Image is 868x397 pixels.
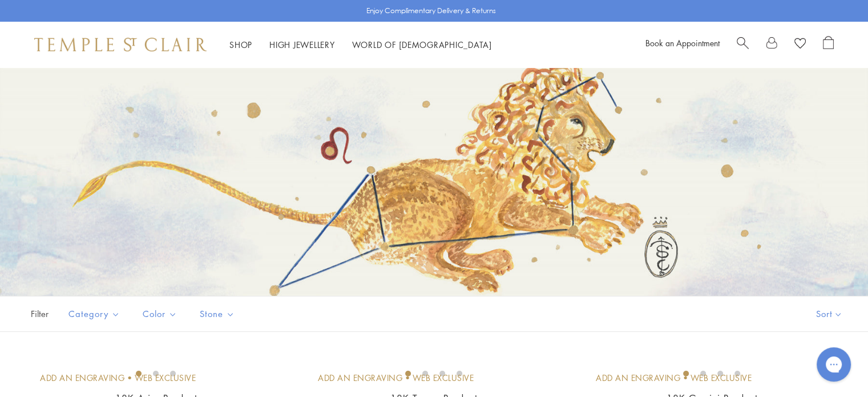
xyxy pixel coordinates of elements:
[269,39,335,50] a: High JewelleryHigh Jewellery
[34,38,207,51] img: Temple St. Clair
[737,36,749,53] a: Search
[194,307,243,321] span: Stone
[134,301,185,327] button: Color
[811,343,857,386] iframe: Gorgias live chat messenger
[60,301,128,327] button: Category
[352,39,492,50] a: World of [DEMOGRAPHIC_DATA]World of [DEMOGRAPHIC_DATA]
[63,307,128,321] span: Category
[794,36,806,53] a: View Wishlist
[318,372,474,384] div: Add An Engraving • Web Exclusive
[596,372,752,384] div: Add An Engraving • Web Exclusive
[229,39,252,50] a: ShopShop
[137,307,185,321] span: Color
[366,5,496,17] p: Enjoy Complimentary Delivery & Returns
[191,301,243,327] button: Stone
[790,296,868,331] button: Show sort by
[40,372,196,384] div: Add An Engraving • Web Exclusive
[229,38,492,52] nav: Main navigation
[823,36,834,53] a: Open Shopping Bag
[645,37,720,49] a: Book an Appointment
